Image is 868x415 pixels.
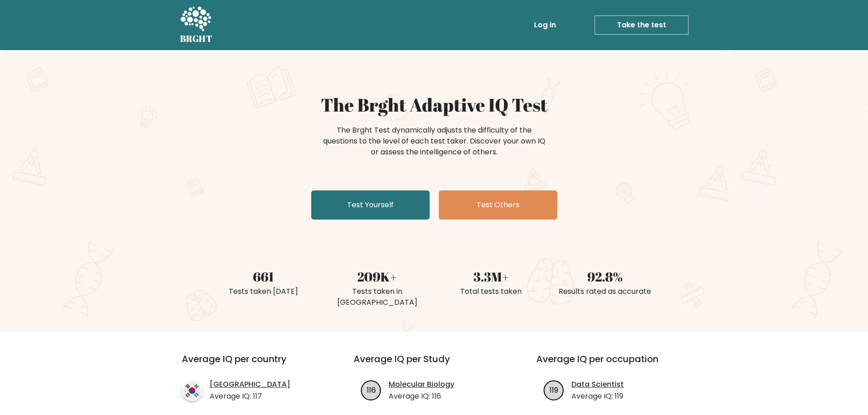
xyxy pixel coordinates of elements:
[440,267,543,286] div: 3.3M+
[180,33,213,44] h5: BRGHT
[212,267,315,286] div: 661
[439,190,557,220] a: Test Others
[320,125,548,158] div: The Brght Test dynamically adjusts the difficulty of the questions to the level of each test take...
[530,16,560,34] a: Log in
[571,379,624,390] a: Data Scientist
[326,286,429,308] div: Tests taken in [GEOGRAPHIC_DATA]
[180,4,213,46] a: BRGHT
[389,379,454,390] a: Molecular Biology
[182,380,202,401] img: country
[536,354,697,375] h3: Average IQ per occupation
[440,286,543,297] div: Total tests taken
[311,190,430,220] a: Test Yourself
[182,354,321,375] h3: Average IQ per country
[367,384,376,395] text: 116
[210,379,290,390] a: [GEOGRAPHIC_DATA]
[354,354,514,375] h3: Average IQ per Study
[212,286,315,297] div: Tests taken [DATE]
[210,391,290,402] p: Average IQ: 117
[326,267,429,286] div: 209K+
[554,267,657,286] div: 92.8%
[595,15,688,35] a: Take the test
[571,391,624,402] p: Average IQ: 119
[389,391,454,402] p: Average IQ: 116
[554,286,657,297] div: Results rated as accurate
[550,384,558,395] text: 119
[212,94,657,116] h1: The Brght Adaptive IQ Test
